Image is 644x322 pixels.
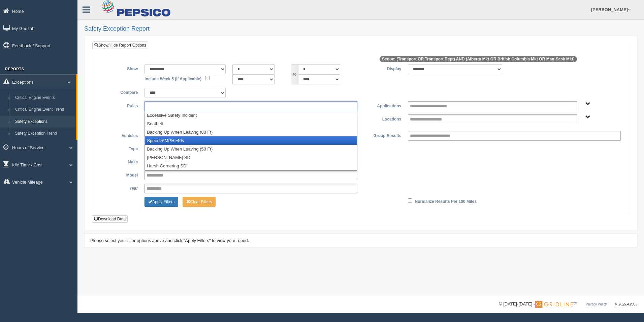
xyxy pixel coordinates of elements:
[97,157,141,165] label: Make
[97,101,141,109] label: Rules
[97,131,141,139] label: Vehicles
[535,301,573,308] img: Gridline
[361,101,405,109] label: Applications
[145,128,357,136] li: Backing Up When Leaving (80 Ft)
[12,104,76,116] a: Critical Engine Event Trend
[144,74,201,82] label: Include Week 5 (If Applicable)
[97,88,141,96] label: Compare
[12,116,76,128] a: Safety Exceptions
[97,170,141,179] label: Model
[97,184,141,192] label: Year
[291,64,298,84] span: to
[145,136,357,145] li: Speed>6MPH>40s
[361,64,405,72] label: Display
[12,128,76,140] a: Safety Exception Trend
[145,119,357,128] li: Seatbelt
[499,301,637,308] div: © [DATE]-[DATE] - ™
[90,238,249,243] span: Please select your filter options above and click "Apply Filters" to view your report.
[361,131,405,139] label: Group Results
[92,215,128,223] button: Download Data
[97,144,141,152] label: Type
[84,26,637,32] h2: Safety Exception Report
[615,302,637,306] span: v. 2025.4.2063
[92,42,148,49] a: Show/Hide Report Options
[415,197,477,205] label: Normalize Results Per 100 Miles
[145,145,357,153] li: Backing Up When Leaving (50 Ft)
[97,64,141,72] label: Show
[145,153,357,162] li: [PERSON_NAME] SDI
[12,92,76,104] a: Critical Engine Events
[361,114,405,123] label: Locations
[586,302,607,306] a: Privacy Policy
[145,111,357,119] li: Excessive Safety Incident
[380,56,577,62] span: Scope: (Transport OR Transport Dept) AND (Alberta Mkt OR British Columbia Mkt OR Man-Sask Mkt)
[144,197,178,207] button: Change Filter Options
[145,162,357,170] li: Harsh Cornering SDI
[183,197,216,207] button: Change Filter Options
